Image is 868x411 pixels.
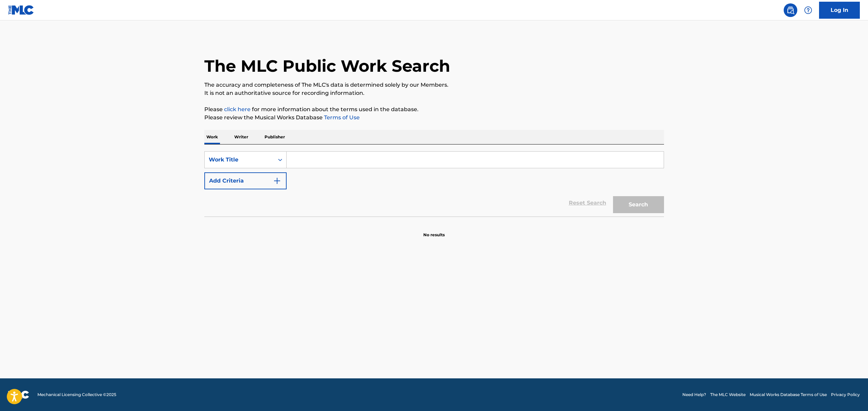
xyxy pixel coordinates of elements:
[232,130,250,144] p: Writer
[710,392,746,398] a: The MLC Website
[204,81,664,89] p: The accuracy and completeness of The MLC's data is determined solely by our Members.
[37,392,116,398] span: Mechanical Licensing Collective © 2025
[224,106,251,113] a: click here
[262,130,287,144] p: Publisher
[819,2,860,19] a: Log In
[834,378,868,411] iframe: Chat Widget
[831,392,860,398] a: Privacy Policy
[423,224,445,238] p: No results
[786,6,795,14] img: search
[750,392,827,398] a: Musical Works Database Terms of Use
[801,3,815,17] div: Help
[784,3,797,17] a: Public Search
[209,156,270,164] div: Work Title
[8,5,34,15] img: MLC Logo
[204,151,664,217] form: Search Form
[204,56,450,76] h1: The MLC Public Work Search
[273,177,281,185] img: 9d2ae6d4665cec9f34b9.svg
[204,114,664,122] p: Please review the Musical Works Database
[682,392,706,398] a: Need Help?
[804,6,812,14] img: help
[204,130,220,144] p: Work
[8,391,29,399] img: logo
[323,114,360,121] a: Terms of Use
[204,105,664,114] p: Please for more information about the terms used in the database.
[204,172,287,189] button: Add Criteria
[204,89,664,97] p: It is not an authoritative source for recording information.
